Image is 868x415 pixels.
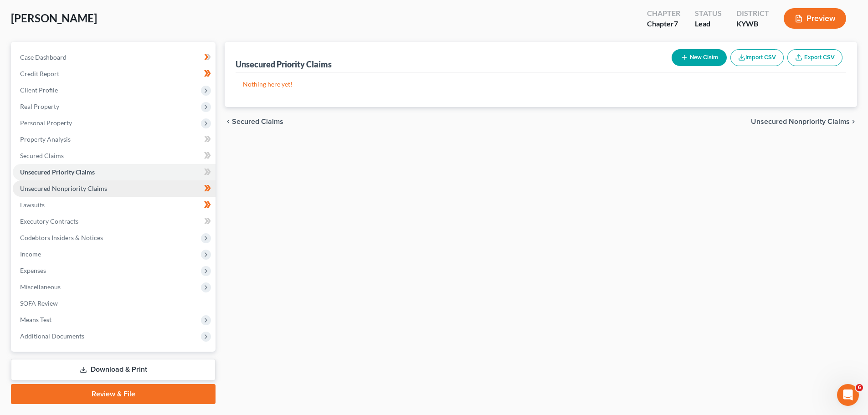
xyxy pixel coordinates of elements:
[20,119,72,127] span: Personal Property
[787,49,842,66] a: Export CSV
[13,164,216,180] a: Unsecured Priority Claims
[20,316,51,323] span: Means Test
[122,284,182,321] button: Help
[20,217,78,225] span: Executory Contracts
[107,15,125,33] div: Profile image for Emma
[837,384,859,406] iframe: Intercom live chat
[11,359,216,380] a: Download & Print
[13,213,216,230] a: Executory Contracts
[751,118,857,125] button: Unsecured Nonpriority Claims chevron_right
[11,384,216,404] a: Review & File
[13,150,169,169] button: Search for help
[13,295,216,312] a: SOFA Review
[19,193,153,212] div: Statement of Financial Affairs - Payments Made in the Last 90 days
[236,59,332,70] div: Unsecured Priority Claims
[20,332,84,340] span: Additional Documents
[674,19,678,28] span: 7
[856,384,863,391] span: 6
[20,184,107,192] span: Unsecured Nonpriority Claims
[20,201,45,209] span: Lawsuits
[784,8,846,29] button: Preview
[89,15,108,33] img: Profile image for Katie
[672,49,727,66] button: New Claim
[20,250,41,258] span: Income
[232,118,283,125] span: Secured Claims
[13,131,216,148] a: Property Analysis
[157,15,173,31] div: Close
[20,53,67,61] span: Case Dashboard
[61,284,121,321] button: Messages
[20,307,41,313] span: Home
[850,118,857,125] i: chevron_right
[225,118,283,125] button: chevron_left Secured Claims
[13,197,216,213] a: Lawsuits
[9,107,173,142] div: Send us a messageWe typically reply in a few hours
[20,234,103,241] span: Codebtors Insiders & Notices
[647,8,680,19] div: Chapter
[751,118,850,125] span: Unsecured Nonpriority Claims
[19,155,74,164] span: Search for help
[13,172,169,189] div: Attorney's Disclosure of Compensation
[19,176,153,185] div: Attorney's Disclosure of Compensation
[19,219,153,229] div: Amendments
[18,20,71,29] img: logo
[13,49,216,66] a: Case Dashboard
[19,124,152,134] div: We typically reply in a few hours
[20,266,46,274] span: Expenses
[18,65,164,80] p: Hi there!
[736,19,769,29] div: KYWB
[13,66,216,82] a: Credit Report
[19,236,153,246] div: Import and Export Claims
[736,8,769,19] div: District
[13,180,216,197] a: Unsecured Nonpriority Claims
[695,19,722,29] div: Lead
[730,49,784,66] button: Import CSV
[144,307,159,313] span: Help
[13,189,169,215] div: Statement of Financial Affairs - Payments Made in the Last 90 days
[13,215,169,232] div: Amendments
[695,8,722,19] div: Status
[20,168,95,176] span: Unsecured Priority Claims
[124,15,142,33] div: Profile image for Lindsey
[225,118,232,125] i: chevron_left
[76,307,107,313] span: Messages
[647,19,680,29] div: Chapter
[243,80,839,89] p: Nothing here yet!
[13,148,216,164] a: Secured Claims
[20,86,58,94] span: Client Profile
[13,232,169,249] div: Import and Export Claims
[11,11,97,25] span: [PERSON_NAME]
[19,115,152,124] div: Send us a message
[20,135,71,143] span: Property Analysis
[18,80,164,96] p: How can we help?
[20,102,59,110] span: Real Property
[20,152,64,159] span: Secured Claims
[20,283,61,291] span: Miscellaneous
[20,299,58,307] span: SOFA Review
[20,70,59,77] span: Credit Report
